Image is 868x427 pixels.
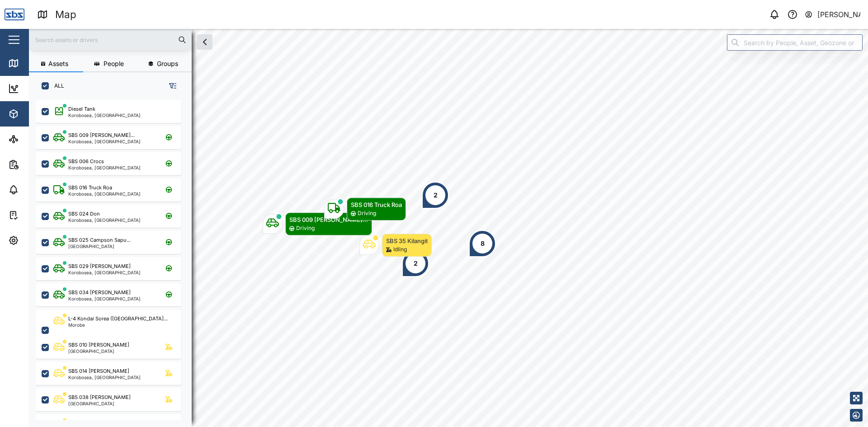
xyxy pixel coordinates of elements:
[24,185,52,195] div: Alarms
[324,197,406,221] div: Map marker
[68,289,131,296] div: SBS 034 [PERSON_NAME]
[393,245,407,254] div: Idling
[36,97,191,420] div: grid
[68,315,168,323] div: L-4 Kondai Sorea ([GEOGRAPHIC_DATA]...
[68,270,141,275] div: Korobosea, [GEOGRAPHIC_DATA]
[359,234,432,257] div: Map marker
[804,8,861,21] button: [PERSON_NAME]
[68,341,129,349] div: SBS 010 [PERSON_NAME]
[68,131,135,139] div: SBS 009 [PERSON_NAME]...
[68,105,95,113] div: Diesel Tank
[55,7,76,23] div: Map
[24,235,56,245] div: Settings
[157,61,178,67] span: Groups
[358,209,376,218] div: Driving
[68,139,141,144] div: Korobosea, [GEOGRAPHIC_DATA]
[68,184,112,192] div: SBS 016 Truck Roa
[817,9,861,20] div: [PERSON_NAME]
[469,230,496,257] div: Map marker
[68,394,131,401] div: SBS 038 [PERSON_NAME]
[422,182,449,209] div: Map marker
[5,5,24,24] img: Main Logo
[29,29,868,427] canvas: Map
[402,250,429,277] div: Map marker
[481,239,485,249] div: 8
[68,113,141,117] div: Korobosea, [GEOGRAPHIC_DATA]
[68,323,168,327] div: Morobe
[68,263,131,270] div: SBS 029 [PERSON_NAME]
[34,33,186,47] input: Search assets or drivers
[414,258,418,268] div: 2
[263,212,372,235] div: Map marker
[386,236,428,245] div: SBS 35 Kilangit
[24,58,44,68] div: Map
[68,210,100,218] div: SBS 024 Don
[24,134,45,144] div: Sites
[68,192,141,196] div: Korobosea, [GEOGRAPHIC_DATA]
[68,236,131,244] div: SBS 025 Campson Sapu...
[68,244,131,249] div: [GEOGRAPHIC_DATA]
[68,296,141,301] div: Korobosea, [GEOGRAPHIC_DATA]
[289,215,368,224] div: SBS 009 [PERSON_NAME]...
[68,375,141,380] div: Korobosea, [GEOGRAPHIC_DATA]
[48,61,68,67] span: Assets
[24,84,64,94] div: Dashboard
[24,160,54,169] div: Reports
[727,34,863,51] input: Search by People, Asset, Geozone or Place
[68,367,129,375] div: SBS 014 [PERSON_NAME]
[49,82,64,89] label: ALL
[68,158,104,165] div: SBS 006 Crocs
[434,190,438,200] div: 2
[104,61,124,67] span: People
[68,165,141,170] div: Korobosea, [GEOGRAPHIC_DATA]
[68,401,131,406] div: [GEOGRAPHIC_DATA]
[24,109,52,119] div: Assets
[296,224,315,233] div: Driving
[351,200,402,209] div: SBS 016 Truck Roa
[68,218,141,222] div: Korobosea, [GEOGRAPHIC_DATA]
[68,349,129,353] div: [GEOGRAPHIC_DATA]
[24,210,48,220] div: Tasks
